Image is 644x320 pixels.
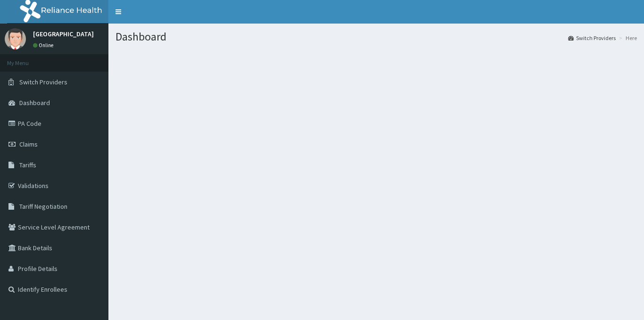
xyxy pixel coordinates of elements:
[19,140,38,148] span: Claims
[19,202,67,211] span: Tariff Negotiation
[33,42,56,49] a: Online
[5,28,26,49] img: User Image
[19,78,67,86] span: Switch Providers
[568,34,616,42] a: Switch Providers
[116,31,637,43] h1: Dashboard
[19,161,36,169] span: Tariffs
[19,98,50,107] span: Dashboard
[617,34,637,42] li: Here
[33,31,94,37] p: [GEOGRAPHIC_DATA]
